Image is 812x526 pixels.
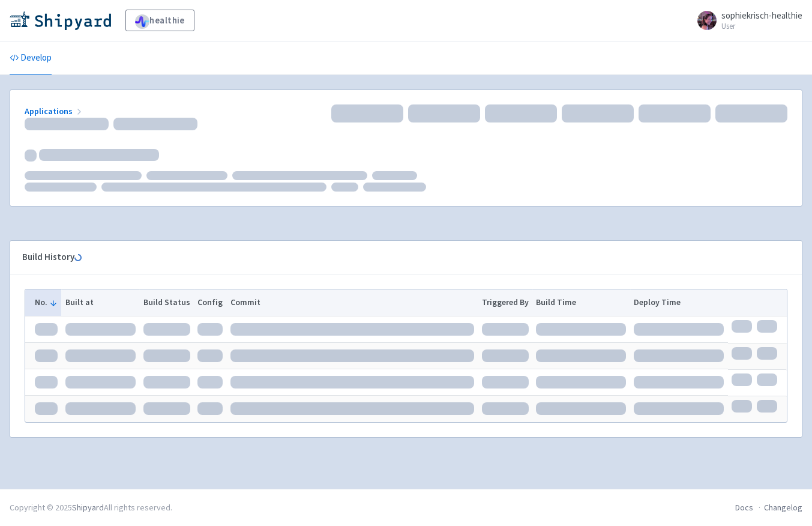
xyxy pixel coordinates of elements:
[630,289,728,316] th: Deploy Time
[721,22,802,30] small: User
[22,250,771,264] div: Build History
[10,41,52,75] a: Develop
[532,289,630,316] th: Build Time
[764,502,802,513] a: Changelog
[478,289,532,316] th: Triggered By
[227,289,478,316] th: Commit
[72,502,104,513] a: Shipyard
[690,11,802,30] a: sophiekrisch-healthie User
[61,289,139,316] th: Built at
[194,289,227,316] th: Config
[25,106,84,116] a: Applications
[735,502,753,513] a: Docs
[125,10,194,31] a: healthie
[10,11,111,30] img: Shipyard logo
[721,10,802,21] span: sophiekrisch-healthie
[139,289,194,316] th: Build Status
[10,501,172,514] div: Copyright © 2025 All rights reserved.
[35,296,58,309] button: No.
